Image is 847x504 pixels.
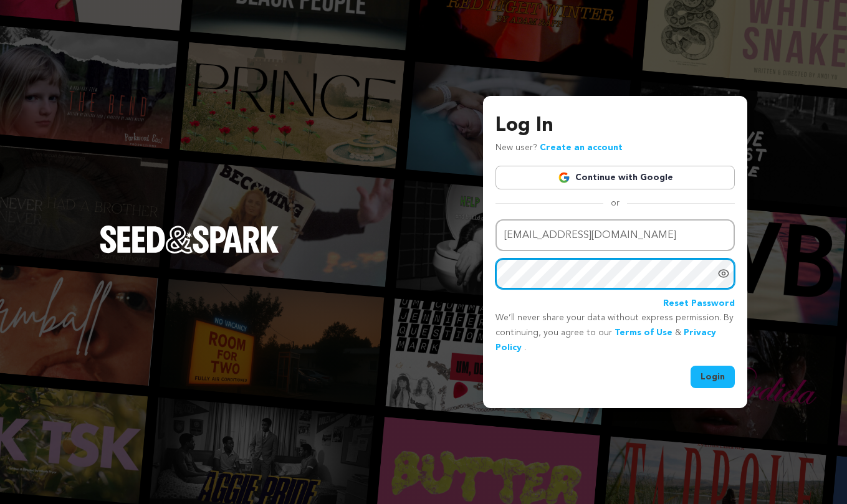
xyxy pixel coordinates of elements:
h3: Log In [495,111,735,141]
span: or [603,197,627,209]
p: New user? [495,141,623,156]
a: Reset Password [663,297,735,311]
img: Google logo [558,171,570,184]
a: Continue with Google [495,166,735,189]
a: Privacy Policy [495,328,716,352]
a: Create an account [540,143,623,152]
input: Email address [495,219,735,251]
a: Show password as plain text. Warning: this will display your password on the screen. [717,267,730,280]
a: Terms of Use [615,328,672,337]
img: Seed&Spark Logo [100,226,279,253]
a: Seed&Spark Homepage [100,226,279,278]
button: Login [691,366,735,388]
p: We’ll never share your data without express permission. By continuing, you agree to our & . [495,311,735,355]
